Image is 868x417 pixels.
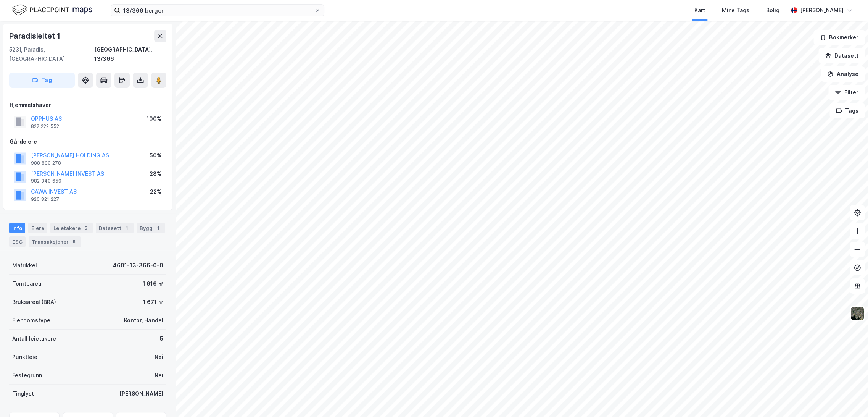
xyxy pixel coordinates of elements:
[160,334,163,343] div: 5
[12,352,37,362] div: Punktleie
[12,389,34,398] div: Tinglyst
[150,169,161,178] div: 28%
[154,224,162,232] div: 1
[147,114,161,123] div: 100%
[96,223,134,233] div: Datasett
[143,297,163,307] div: 1 671 ㎡
[694,6,705,15] div: Kart
[28,223,47,233] div: Eiere
[31,123,59,129] div: 822 222 552
[123,224,130,232] div: 1
[821,66,865,82] button: Analyse
[818,48,865,63] button: Datasett
[12,261,37,270] div: Matrikkel
[113,261,163,270] div: 4601-13-366-0-0
[150,151,161,160] div: 50%
[124,316,163,325] div: Kontor, Handel
[94,45,166,63] div: [GEOGRAPHIC_DATA], 13/366
[12,297,56,307] div: Bruksareal (BRA)
[70,238,78,246] div: 5
[120,5,315,16] input: Søk på adresse, matrikkel, gårdeiere, leietakere eller personer
[155,371,163,380] div: Nei
[9,223,25,233] div: Info
[31,196,59,202] div: 920 821 227
[29,236,81,247] div: Transaksjoner
[137,223,165,233] div: Bygg
[9,30,62,42] div: Paradisleitet 1
[31,178,61,184] div: 982 340 659
[12,3,92,17] img: logo.f888ab2527a4732fd821a326f86c7f29.svg
[150,187,161,196] div: 22%
[800,6,844,15] div: [PERSON_NAME]
[829,103,865,118] button: Tags
[119,389,163,398] div: [PERSON_NAME]
[828,85,865,100] button: Filter
[813,30,865,45] button: Bokmerker
[10,137,166,146] div: Gårdeiere
[766,6,779,15] div: Bolig
[82,224,90,232] div: 5
[155,352,163,362] div: Nei
[722,6,749,15] div: Mine Tags
[850,306,865,321] img: 9k=
[9,45,94,63] div: 5231, Paradis, [GEOGRAPHIC_DATA]
[9,73,75,88] button: Tag
[830,380,868,417] iframe: Chat Widget
[12,316,50,325] div: Eiendomstype
[50,223,93,233] div: Leietakere
[10,100,166,110] div: Hjemmelshaver
[31,160,61,166] div: 988 890 278
[830,380,868,417] div: Kontrollprogram for chat
[12,371,42,380] div: Festegrunn
[12,279,43,288] div: Tomteareal
[12,334,56,343] div: Antall leietakere
[9,236,26,247] div: ESG
[143,279,163,288] div: 1 616 ㎡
